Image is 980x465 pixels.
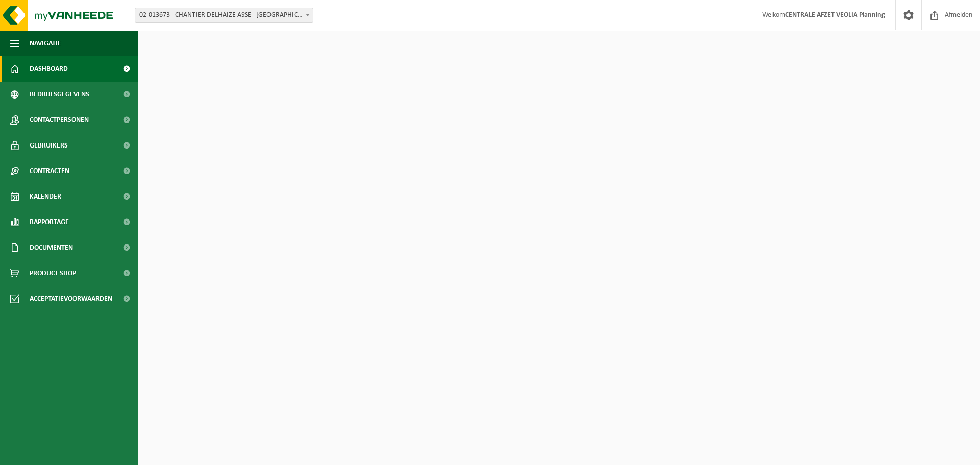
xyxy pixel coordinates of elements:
[30,31,61,56] span: Navigatie
[30,260,76,286] span: Product Shop
[30,107,89,133] span: Contactpersonen
[30,184,61,209] span: Kalender
[135,8,313,22] span: 02-013673 - CHANTIER DELHAIZE ASSE - VEOLIA - ASSE
[135,8,313,23] span: 02-013673 - CHANTIER DELHAIZE ASSE - VEOLIA - ASSE
[30,133,68,158] span: Gebruikers
[30,209,69,235] span: Rapportage
[30,158,69,184] span: Contracten
[30,56,68,82] span: Dashboard
[785,11,885,19] strong: CENTRALE AFZET VEOLIA Planning
[30,82,89,107] span: Bedrijfsgegevens
[30,286,112,311] span: Acceptatievoorwaarden
[30,235,73,260] span: Documenten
